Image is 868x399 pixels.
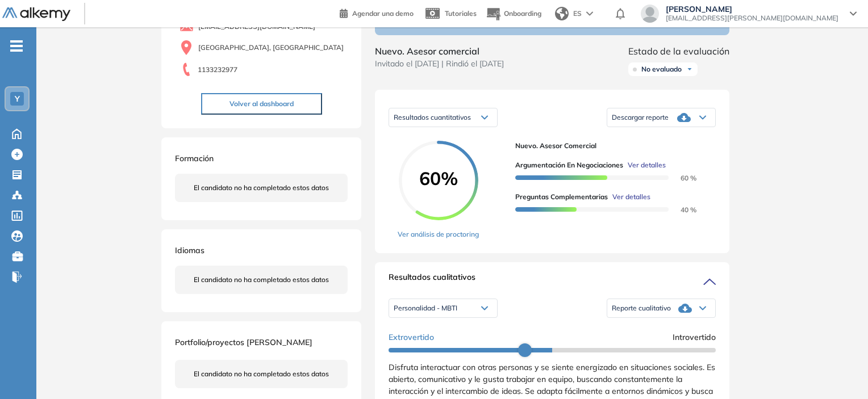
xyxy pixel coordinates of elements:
[175,245,205,255] span: Idiomas
[612,192,650,202] span: Ver detalles
[198,43,344,53] span: [GEOGRAPHIC_DATA], [GEOGRAPHIC_DATA]
[198,65,237,75] span: 1133232977
[375,58,504,70] span: Invitado el [DATE] | Rindió el [DATE]
[394,113,471,121] span: Resultados cuantitativos
[194,275,329,285] span: El candidato no ha completado estos datos
[486,2,541,26] button: Onboarding
[10,45,23,47] i: -
[623,160,666,170] button: Ver detalles
[352,9,414,18] span: Agendar una demo
[340,6,414,19] a: Agendar una demo
[389,331,434,343] span: Extrovertido
[175,337,312,347] span: Portfolio/proyectos [PERSON_NAME]
[15,94,20,103] span: Y
[686,66,693,73] img: Ícono de flecha
[399,169,478,187] span: 60%
[673,331,716,343] span: Introvertido
[445,9,477,18] span: Tutoriales
[612,113,669,122] span: Descargar reporte
[628,44,729,58] span: Estado de la evaluación
[2,7,70,22] img: Logo
[515,160,623,170] span: Argumentación en negociaciones
[586,11,593,16] img: arrow
[515,141,707,151] span: Nuevo. Asesor comercial
[398,229,479,240] a: Ver análisis de proctoring
[515,192,608,202] span: Preguntas complementarias
[201,93,322,115] button: Volver al dashboard
[375,44,504,58] span: Nuevo. Asesor comercial
[666,5,838,14] span: [PERSON_NAME]
[628,160,666,170] span: Ver detalles
[194,369,329,379] span: El candidato no ha completado estos datos
[389,271,475,289] span: Resultados cualitativos
[641,65,682,74] span: No evaluado
[667,205,696,214] span: 40 %
[573,9,582,19] span: ES
[504,9,541,18] span: Onboarding
[667,174,696,182] span: 60 %
[175,153,214,163] span: Formación
[612,304,671,313] span: Reporte cualitativo
[194,183,329,193] span: El candidato no ha completado estos datos
[394,304,457,313] span: Personalidad - MBTI
[608,192,650,202] button: Ver detalles
[666,14,838,23] span: [EMAIL_ADDRESS][PERSON_NAME][DOMAIN_NAME]
[555,7,569,20] img: world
